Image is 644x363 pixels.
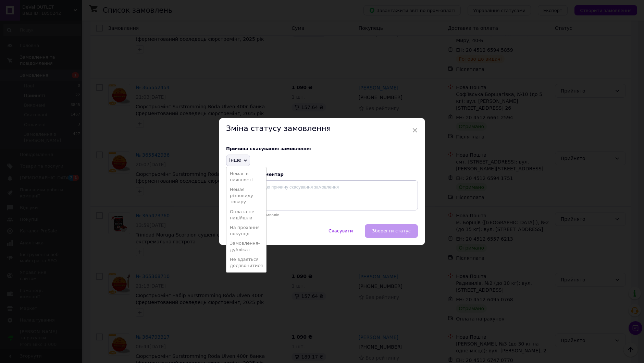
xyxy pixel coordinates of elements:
li: Не вдається додзвонитися [226,255,266,270]
button: Скасувати [321,224,360,238]
li: Замовлення-дублікат [226,239,266,254]
span: × [412,124,418,136]
div: Додатковий коментар [226,172,418,177]
li: Немає різновиду товару [226,185,266,207]
div: Причина скасування замовлення [226,146,418,151]
li: Оплата не надійшла [226,207,266,223]
li: Немає в наявності [226,169,266,185]
span: Скасувати [329,228,353,233]
span: Інше [229,157,241,163]
div: Зміна статусу замовлення [219,118,425,139]
li: На прохання покупця [226,223,266,239]
p: Залишилось: 250 символів [226,213,418,217]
